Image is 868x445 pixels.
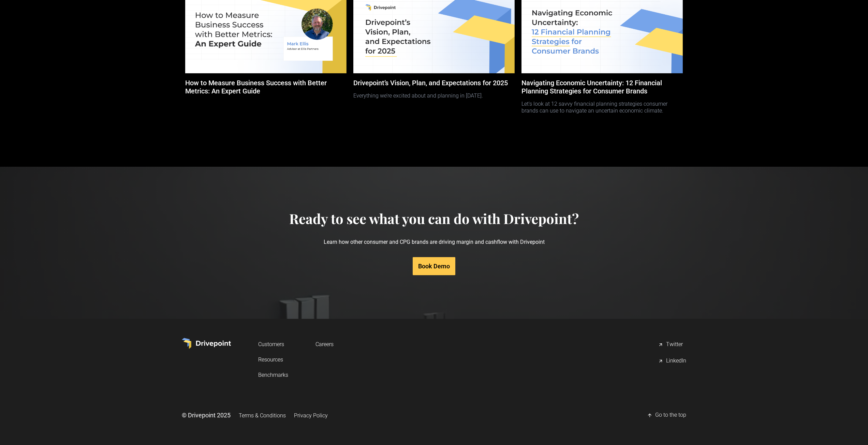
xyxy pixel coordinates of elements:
h5: Navigating Economic Uncertainty: 12 Financial Planning Strategies for Consumer Brands [521,79,683,95]
a: Privacy Policy [294,409,328,422]
a: Twitter [658,338,686,352]
h5: Drivepoint’s Vision, Plan, and Expectations for 2025 [353,79,515,87]
div: Twitter [666,341,683,349]
div: Go to the top [655,411,686,419]
a: Go to the top [647,409,686,422]
a: Resources [258,353,288,366]
h4: Ready to see what you can do with Drivepoint? [289,210,579,227]
a: Careers [315,338,334,351]
a: LinkedIn [658,354,686,368]
p: Let's look at 12 savvy financial planning strategies consumer brands can use to navigate an uncer... [521,95,683,114]
p: Learn how other consumer and CPG brands are driving margin and cashflow with Drivepoint [289,227,579,257]
p: Everything we’re excited about and planning in [DATE]. [353,87,515,99]
div: © Drivepoint 2025 [182,411,231,419]
a: Book Demo [413,257,455,275]
h5: How to Measure Business Success with Better Metrics: An Expert Guide [185,79,347,95]
a: Customers [258,338,288,351]
a: Benchmarks [258,369,288,381]
a: Terms & Conditions [239,409,286,422]
div: LinkedIn [666,357,686,365]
